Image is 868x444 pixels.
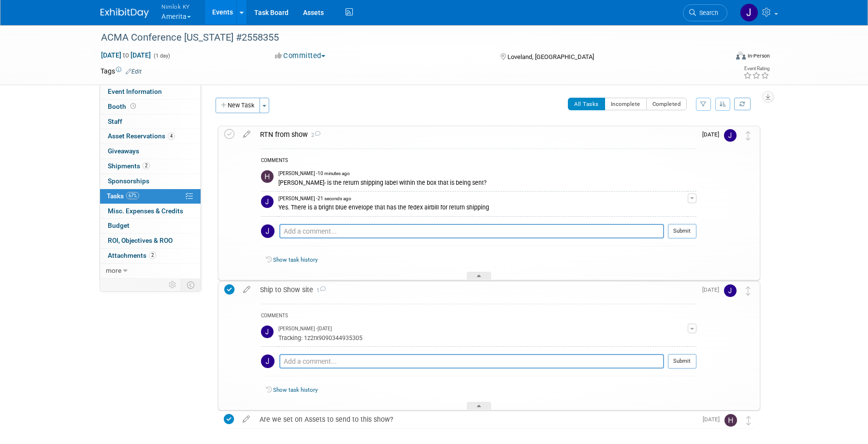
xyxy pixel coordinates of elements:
a: edit [238,285,255,294]
span: Tasks [107,192,139,200]
a: ROI, Objectives & ROO [100,234,201,248]
a: Tasks67% [100,189,201,204]
span: Loveland, [GEOGRAPHIC_DATA] [507,53,594,60]
div: Tracking: 1z2rx9090344935305 [278,333,688,342]
img: ExhibitDay [101,8,149,18]
span: Sponsorships [108,177,149,185]
span: Search [696,9,718,16]
a: more [100,264,201,278]
div: RTN from show [255,126,696,143]
span: [PERSON_NAME] - [DATE] [278,326,332,332]
span: Booth not reserved yet [129,103,138,110]
span: ROI, Objectives & ROO [108,237,173,244]
div: [PERSON_NAME]- is the return shipping label within the box that is being sent? [278,178,688,187]
button: Incomplete [605,98,647,110]
img: Jamie Dunn [740,3,758,22]
td: Personalize Event Tab Strip [164,279,181,291]
span: 2 [143,162,150,169]
span: 2 [149,252,156,259]
a: Refresh [734,98,751,110]
img: Hannah Durbin [261,170,274,183]
span: (1 day) [153,53,170,59]
span: [DATE] [703,416,724,423]
td: Toggle Event Tabs [181,279,201,291]
span: 67% [126,192,139,199]
a: Show task history [273,386,318,393]
span: Giveaways [108,147,139,155]
div: In-Person [747,52,770,59]
span: [DATE] [DATE] [101,51,151,59]
img: Hannah Durbin [724,414,737,427]
span: Staff [108,118,122,125]
span: 1 [313,287,326,294]
span: Budget [108,222,130,229]
a: Show task history [273,256,318,263]
a: edit [238,415,255,424]
i: Move task [746,286,751,296]
span: [DATE] [702,286,724,293]
a: Edit [126,68,142,75]
span: to [121,51,130,59]
img: Format-Inperson.png [736,52,746,59]
button: Committed [272,51,329,61]
button: Completed [646,98,687,110]
img: Jamie Dunn [261,326,274,338]
a: Shipments2 [100,159,201,174]
span: Misc. Expenses & Credits [108,207,183,215]
span: Booth [108,103,138,110]
span: [PERSON_NAME] - 21 seconds ago [278,195,351,202]
i: Move task [746,131,751,140]
span: Shipments [108,162,150,170]
div: Ship to Show site [255,281,696,298]
div: Are we set on Assets to send to this show? [255,411,697,428]
span: [PERSON_NAME] - 10 minutes ago [278,170,350,177]
img: Jamie Dunn [724,129,737,142]
span: Attachments [108,252,156,259]
a: Staff [100,115,201,129]
button: All Tasks [568,98,605,110]
span: 2 [308,132,320,138]
i: Move task [746,416,751,425]
span: Nimlok KY [161,1,191,12]
a: Misc. Expenses & Credits [100,204,201,219]
img: Jamie Dunn [261,195,274,208]
span: more [106,266,121,274]
a: edit [238,130,255,139]
span: Asset Reservations [108,132,175,140]
div: Event Format [670,50,770,65]
div: Yes. There is a bright blue envelope that has the fedex airbill for return shipping [278,202,688,211]
div: ACMA Conference [US_STATE] #2558355 [98,29,713,46]
button: New Task [216,98,260,113]
div: COMMENTS [261,311,696,322]
div: COMMENTS [261,156,696,166]
span: Event Information [108,88,162,95]
button: Submit [668,224,696,238]
a: Giveaways [100,144,201,159]
a: Event Information [100,85,201,99]
td: Tags [101,66,142,76]
img: Jamie Dunn [724,284,737,297]
a: Asset Reservations4 [100,129,201,144]
a: Sponsorships [100,174,201,189]
div: Event Rating [743,66,769,71]
span: 4 [168,133,175,140]
a: Attachments2 [100,249,201,263]
span: [DATE] [702,131,724,138]
img: Jamie Dunn [261,355,275,368]
a: Booth [100,100,201,114]
a: Budget [100,219,201,233]
button: Submit [668,354,696,369]
a: Search [683,4,727,21]
img: Jamie Dunn [261,224,275,238]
